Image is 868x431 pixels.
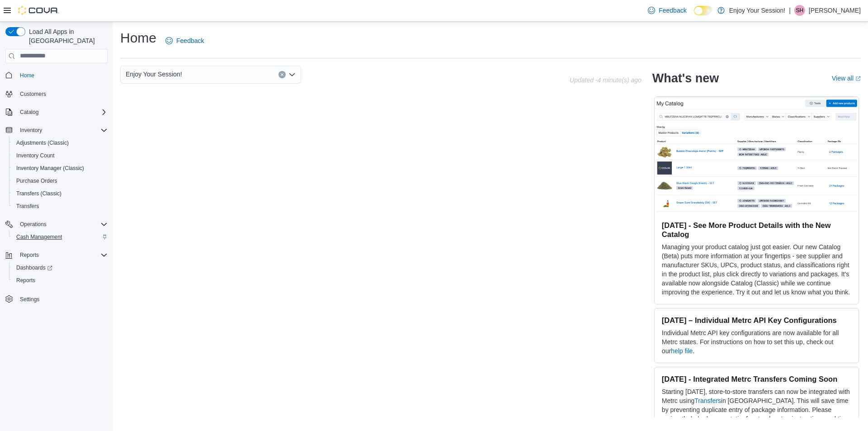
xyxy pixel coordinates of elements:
[16,203,39,210] span: Transfers
[13,275,108,286] span: Reports
[16,125,108,136] span: Inventory
[13,262,56,273] a: Dashboards
[2,218,111,231] button: Operations
[13,232,108,242] span: Cash Management
[13,188,65,199] a: Transfers (Classic)
[18,6,59,15] img: Cova
[13,201,108,212] span: Transfers
[13,275,39,286] a: Reports
[288,71,296,78] button: Open list of options
[13,137,72,148] a: Adjustments (Classic)
[16,190,61,197] span: Transfers (Classic)
[25,27,108,45] span: Load All Apps in [GEOGRAPHIC_DATA]
[16,293,108,304] span: Settings
[662,328,851,355] p: Individual Metrc API key configurations are now available for all Metrc states. For instructions ...
[16,250,108,260] span: Reports
[694,6,713,15] input: Dark Mode
[16,264,52,271] span: Dashboards
[2,87,111,100] button: Customers
[13,175,61,186] a: Purchase Orders
[13,262,108,273] span: Dashboards
[796,5,804,16] span: SH
[13,163,108,174] span: Inventory Manager (Classic)
[13,150,58,161] a: Inventory Count
[16,219,108,230] span: Operations
[9,162,111,175] button: Inventory Manager (Classic)
[2,249,111,261] button: Reports
[9,187,111,200] button: Transfers (Classic)
[16,177,57,185] span: Purchase Orders
[16,152,55,159] span: Inventory Count
[644,1,690,19] a: Feedback
[13,188,108,199] span: Transfers (Classic)
[16,107,42,118] button: Catalog
[13,163,88,174] a: Inventory Manager (Classic)
[5,65,108,329] nav: Complex example
[13,201,42,212] a: Transfers
[20,90,46,98] span: Customers
[13,232,66,242] a: Cash Management
[16,219,50,230] button: Operations
[691,415,746,422] a: help documentation
[855,76,861,81] svg: External link
[2,292,111,305] button: Settings
[570,76,642,84] p: Updated -4 minute(s) ago
[662,374,851,384] h3: [DATE] - Integrated Metrc Transfers Coming Soon
[162,32,208,50] a: Feedback
[120,29,156,47] h1: Home
[794,5,805,16] div: Scott Harrocks
[9,261,111,274] a: Dashboards
[16,250,42,260] button: Reports
[16,294,43,305] a: Settings
[2,106,111,118] button: Catalog
[16,88,108,99] span: Customers
[20,296,39,303] span: Settings
[729,5,786,16] p: Enjoy Your Session!
[20,221,47,228] span: Operations
[16,139,69,147] span: Adjustments (Classic)
[9,200,111,213] button: Transfers
[16,107,108,118] span: Catalog
[9,175,111,187] button: Purchase Orders
[20,72,34,79] span: Home
[671,347,693,355] a: help file
[16,70,108,81] span: Home
[16,125,46,136] button: Inventory
[2,69,111,82] button: Home
[2,124,111,137] button: Inventory
[694,397,721,404] a: Transfers
[662,221,851,239] h3: [DATE] - See More Product Details with the New Catalog
[278,71,286,78] button: Clear input
[809,5,861,16] p: [PERSON_NAME]
[9,149,111,162] button: Inventory Count
[832,75,861,82] a: View allExternal link
[176,36,204,45] span: Feedback
[662,242,851,297] p: Managing your product catalog just got easier. Our new Catalog (Beta) puts more information at yo...
[9,137,111,149] button: Adjustments (Classic)
[16,165,84,172] span: Inventory Manager (Classic)
[9,231,111,243] button: Cash Management
[9,274,111,287] button: Reports
[789,5,791,16] p: |
[13,137,108,148] span: Adjustments (Classic)
[16,70,38,81] a: Home
[662,316,851,325] h3: [DATE] – Individual Metrc API Key Configurations
[652,71,719,85] h2: What's new
[20,127,42,134] span: Inventory
[20,251,39,259] span: Reports
[13,175,108,186] span: Purchase Orders
[126,69,182,80] span: Enjoy Your Session!
[20,109,38,116] span: Catalog
[16,89,50,99] a: Customers
[659,6,686,15] span: Feedback
[13,150,108,161] span: Inventory Count
[16,233,62,241] span: Cash Management
[16,277,35,284] span: Reports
